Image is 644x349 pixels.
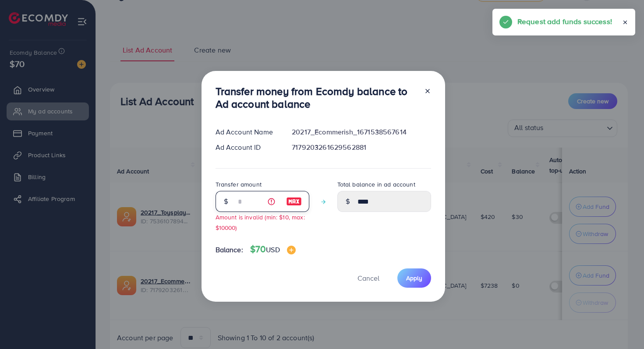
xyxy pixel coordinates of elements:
[347,268,390,287] button: Cancel
[286,196,302,207] img: image
[517,16,612,27] h5: Request add funds success!
[287,246,296,254] img: image
[209,127,285,137] div: Ad Account Name
[337,180,415,189] label: Total balance in ad account
[285,127,438,137] div: 20217_Ecommerish_1671538567614
[397,268,431,287] button: Apply
[357,273,379,283] span: Cancel
[209,142,285,152] div: Ad Account ID
[266,245,280,254] span: USD
[216,180,262,189] label: Transfer amount
[216,85,417,110] h3: Transfer money from Ecomdy balance to Ad account balance
[607,310,637,342] iframe: Chat
[285,142,438,152] div: 7179203261629562881
[216,213,305,231] small: Amount is invalid (min: $10, max: $10000)
[250,244,296,255] h4: $70
[216,245,243,255] span: Balance:
[406,274,422,282] span: Apply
